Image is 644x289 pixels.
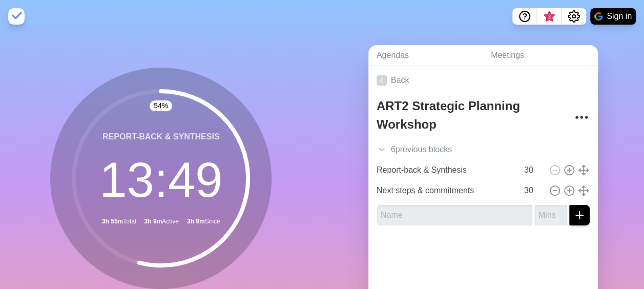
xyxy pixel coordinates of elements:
input: Name [372,160,518,180]
div: 6 previous block [368,139,598,160]
input: Name [377,205,532,225]
img: google logo [594,12,603,20]
a: Agendas [368,45,483,66]
a: Back [368,66,598,95]
button: Sign in [590,8,636,25]
button: More [571,107,592,128]
input: Name [372,180,518,201]
a: Meetings [483,45,598,66]
input: Mins [534,205,567,225]
span: s [448,143,452,156]
img: timeblocks logo [8,8,25,25]
button: Settings [562,8,586,25]
span: 3 [545,13,553,21]
input: Mins [520,160,545,180]
input: Mins [520,180,545,201]
button: Help [512,8,537,25]
button: What’s new [537,8,562,25]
